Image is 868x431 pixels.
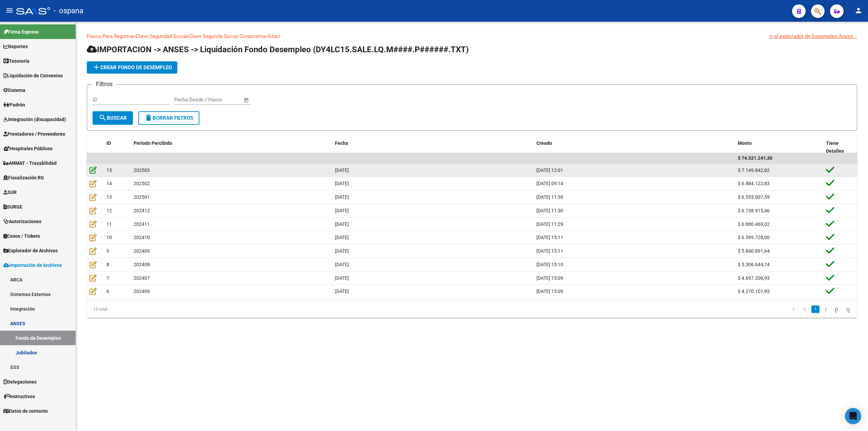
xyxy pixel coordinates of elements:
[93,111,133,125] button: Buscar
[735,136,823,158] datatable-header-cell: Monto
[810,303,821,315] li: page 1
[536,275,563,281] span: [DATE] 15:09
[536,194,563,200] span: [DATE] 11:30
[134,248,150,254] span: 202409
[106,140,111,146] span: ID
[106,194,112,200] span: 13
[738,155,772,161] span: $ 74.521.241,30
[3,174,44,181] span: Fiscalización RG
[189,33,266,39] a: Clave Segurida Social Corporativa
[738,194,770,200] span: $ 6.555.007,59
[3,232,40,240] span: Casos / Tickets
[3,189,17,196] span: SUR
[738,275,770,281] span: $ 4.697.206,93
[134,140,172,146] span: Período Percibido
[92,63,100,71] mat-icon: add
[800,306,809,313] a: go to previous page
[87,33,857,40] p: - - -
[854,6,863,15] mat-icon: person
[335,248,349,254] span: [DATE]
[3,218,41,225] span: Autorizaciones
[738,262,770,267] span: $ 5.306.644,74
[3,101,25,109] span: Padrón
[789,306,798,313] a: go to first page
[134,289,150,294] span: 202406
[3,247,58,254] span: Explorador de Archivos
[131,136,332,158] datatable-header-cell: Período Percibido
[3,407,48,415] span: Datos de contacto
[134,168,150,173] span: 202503
[3,261,62,269] span: Importación de Archivos
[134,275,150,281] span: 202407
[106,235,112,240] span: 10
[738,168,770,173] span: $ 7.149.842,82
[335,289,349,294] span: [DATE]
[335,181,349,186] span: [DATE]
[335,208,349,213] span: [DATE]
[104,136,131,158] datatable-header-cell: ID
[843,306,853,313] a: go to last page
[3,43,28,50] span: Reportes
[134,262,150,267] span: 202408
[106,168,112,173] span: 15
[738,140,752,146] span: Monto
[335,140,348,146] span: Fecha
[335,235,349,240] span: [DATE]
[106,289,109,294] span: 6
[536,168,563,173] span: [DATE] 12:01
[738,235,770,240] span: $ 6.599.728,00
[134,181,150,186] span: 202502
[811,306,820,313] a: 1
[3,159,57,167] span: ANMAT - Trazabilidad
[3,203,22,211] span: SURGE
[832,306,841,313] a: go to next page
[106,181,112,186] span: 14
[144,114,153,122] mat-icon: delete
[106,208,112,213] span: 12
[87,45,469,54] span: IMPORTACION -> ANSES -> Liquidación Fondo Desempleo (DY4LC15.SALE.LQ.M####.P######.TXT)
[332,136,534,158] datatable-header-cell: Fecha
[738,181,770,186] span: $ 6.884.122,83
[823,136,857,158] datatable-header-cell: Tiene Detalles
[92,64,172,71] span: Crear Fondo de Desempleo
[106,275,109,281] span: 7
[335,194,349,200] span: [DATE]
[536,208,563,213] span: [DATE] 11:30
[536,235,563,240] span: [DATE] 15:11
[536,181,563,186] span: [DATE] 09:14
[5,6,14,15] mat-icon: menu
[3,57,29,65] span: Tesorería
[87,33,134,39] a: Pasos Para Registrar
[134,235,150,240] span: 202410
[144,115,193,121] span: Borrar Filtros
[99,115,127,121] span: Buscar
[134,194,150,200] span: 202501
[770,33,857,40] div: Ir al explorador de Desempleo Anses...
[822,306,830,313] a: 2
[536,289,563,294] span: [DATE] 15:09
[134,221,150,227] span: 202411
[3,86,25,94] span: Sistema
[87,61,177,74] button: Crear Fondo de Desempleo
[738,221,770,227] span: $ 6.880.469,02
[738,208,770,213] span: $ 6.738.915,46
[821,303,831,315] li: page 2
[3,116,66,123] span: Integración (discapacidad)
[335,221,349,227] span: [DATE]
[3,145,53,152] span: Hospitales Públicos
[534,136,735,158] datatable-header-cell: Creado
[106,262,109,267] span: 8
[3,393,35,400] span: Instructivos
[536,262,563,267] span: [DATE] 15:10
[536,221,563,227] span: [DATE] 11:29
[99,114,107,122] mat-icon: search
[3,28,39,36] span: Firma Express
[845,408,861,424] div: Open Intercom Messenger
[3,378,37,386] span: Delegaciones
[738,248,770,254] span: $ 5.840.891,64
[738,289,770,294] span: $ 4.270.101,95
[134,208,150,213] span: 202412
[536,248,563,254] span: [DATE] 15:11
[826,140,844,154] span: Tiene Detalles
[87,301,240,318] div: 15 total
